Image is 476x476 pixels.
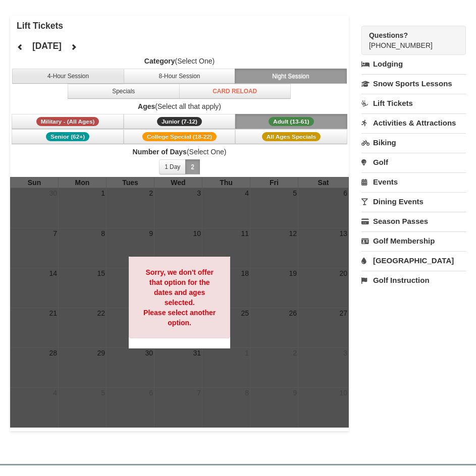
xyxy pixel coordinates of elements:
[269,117,314,126] span: Adult (13-61)
[185,159,200,174] button: 2
[159,159,186,174] button: 1 Day
[157,117,202,126] span: Junior (7-12)
[235,69,346,84] button: Night Session
[235,129,347,144] button: All Ages Specials
[361,153,466,171] a: Golf
[124,69,235,84] button: 8-Hour Session
[142,132,217,141] span: College Special (18-22)
[369,31,408,39] strong: Questions?
[179,84,291,99] button: Card Reload
[361,74,466,93] a: Snow Sports Lessons
[68,84,179,99] button: Specials
[235,114,347,129] button: Adult (13-61)
[361,94,466,112] a: Lift Tickets
[361,113,466,132] a: Activities & Attractions
[361,251,466,270] a: [GEOGRAPHIC_DATA]
[361,133,466,152] a: Biking
[144,57,175,65] strong: Category
[361,271,466,289] a: Golf Instruction
[133,148,187,156] strong: Number of Days
[262,132,321,141] span: All Ages Specials
[10,147,349,157] label: (Select One)
[361,55,466,73] a: Lodging
[46,132,89,141] span: Senior (62+)
[12,114,123,129] button: Military - (All Ages)
[17,21,349,31] h4: Lift Tickets
[361,231,466,250] a: Golf Membership
[10,56,349,66] label: (Select One)
[12,69,124,84] button: 4-Hour Session
[32,41,62,51] h4: [DATE]
[10,101,349,111] label: (Select all that apply)
[36,117,99,126] span: Military - (All Ages)
[124,114,235,129] button: Junior (7-12)
[12,129,123,144] button: Senior (62+)
[361,192,466,211] a: Dining Events
[369,30,448,49] span: [PHONE_NUMBER]
[138,102,155,110] strong: Ages
[124,129,235,144] button: College Special (18-22)
[361,212,466,230] a: Season Passes
[361,172,466,191] a: Events
[143,268,216,327] strong: Sorry, we don't offer that option for the dates and ages selected. Please select another option.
